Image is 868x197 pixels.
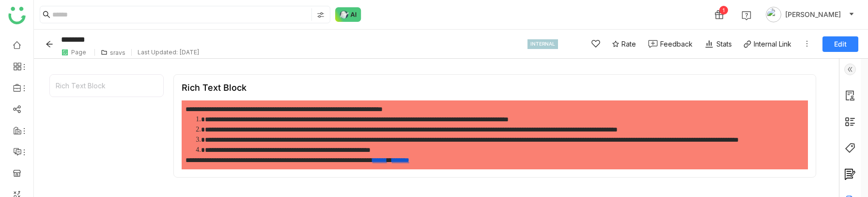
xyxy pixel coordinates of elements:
[110,49,125,56] div: sravs
[648,40,658,48] img: feedback-1.svg
[61,49,69,56] img: paper.svg
[766,7,781,22] img: avatar
[101,49,108,56] img: folder.svg
[317,11,325,19] img: search-type.svg
[182,82,247,93] div: Rich Text Block
[8,7,26,24] img: logo
[764,7,856,22] button: [PERSON_NAME]
[621,39,636,49] span: Rate
[527,39,558,49] div: INTERNAL
[50,75,163,97] div: Rich Text Block
[704,39,714,49] img: stats.svg
[44,36,59,52] button: Back
[660,39,693,49] div: Feedback
[71,49,86,56] div: Page
[138,49,200,56] div: Last Updated: [DATE]
[719,6,728,15] div: 1
[742,11,751,20] img: help.svg
[704,39,732,49] div: Stats
[754,40,791,48] div: Internal Link
[834,39,847,49] span: Edit
[822,36,858,52] button: Edit
[335,7,361,22] img: ask-buddy-normal.svg
[785,9,841,20] span: [PERSON_NAME]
